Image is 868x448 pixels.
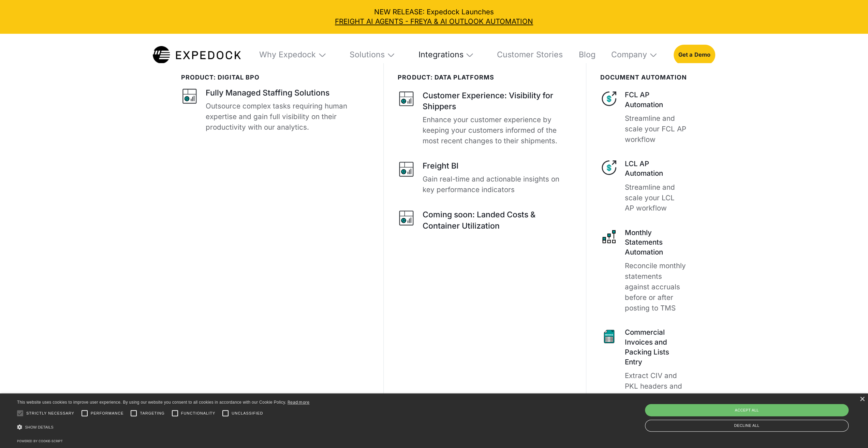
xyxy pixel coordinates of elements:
div: Integrations [411,34,481,76]
div: Solutions [350,50,385,60]
div: Show details [17,421,310,433]
div: Company [611,50,647,60]
div: Solutions [342,34,402,76]
iframe: Chat Widget [754,374,868,448]
span: Performance [91,410,124,416]
div: LCL AP Automation [625,159,687,179]
div: Decline all [645,420,849,432]
a: Powered by cookie-script [17,439,63,443]
div: FCL AP Automation [625,90,687,110]
span: Show details [25,425,54,429]
p: Outsource complex tasks requiring human expertise and gain full visibility on their productivity ... [206,101,369,133]
span: Strictly necessary [26,410,74,416]
div: PRODUCT: data platforms [398,74,572,81]
div: Why Expedock [259,50,316,60]
div: Fully Managed Staffing Solutions [206,87,329,98]
a: Get a Demo [674,45,715,65]
div: NEW RELEASE: Expedock Launches [7,7,861,27]
div: Why Expedock [252,34,334,76]
div: Integrations [418,50,463,60]
a: FREIGHT AI AGENTS - FREYA & AI OUTLOOK AUTOMATION [7,17,861,27]
div: Accept all [645,404,849,416]
div: document automation [600,74,687,81]
p: Streamline and scale your LCL AP workflow [625,182,687,214]
a: Read more [288,400,310,405]
a: Commercial Invoices and Packing Lists EntryExtract CIV and PKL headers and line items at 99.97% a... [600,328,687,413]
div: Commercial Invoices and Packing Lists Entry [625,328,687,367]
span: Unclassified [232,410,263,416]
a: Fully Managed Staffing SolutionsOutsource complex tasks requiring human expertise and gain full v... [181,87,369,133]
span: Functionality [181,410,215,416]
div: product: digital bpo [181,74,369,81]
p: Extract CIV and PKL headers and line items at 99.97% accuracy [625,371,687,413]
p: Streamline and scale your FCL AP workflow [625,113,687,145]
span: This website uses cookies to improve user experience. By using our website you consent to all coo... [17,400,286,405]
span: Targeting [140,410,164,416]
a: Customer Stories [490,34,563,76]
a: Coming soon: Landed Costs & Container Utilization [398,209,572,234]
div: Company [604,34,665,76]
div: Customer Experience: Visibility for Shippers [422,90,572,112]
a: Monthly Statements AutomationReconcile monthly statements against accruals before or after postin... [600,228,687,314]
a: Blog [572,34,595,76]
p: Enhance your customer experience by keeping your customers informed of the most recent changes to... [422,115,572,146]
a: FCL AP AutomationStreamline and scale your FCL AP workflow [600,90,687,145]
a: Freight BIGain real-time and actionable insights on key performance indicators [398,160,572,195]
p: Reconcile monthly statements against accruals before or after posting to TMS [625,261,687,314]
div: Freight BI [422,160,458,171]
a: LCL AP AutomationStreamline and scale your LCL AP workflow [600,159,687,214]
div: Coming soon: Landed Costs & Container Utilization [422,209,572,231]
p: Gain real-time and actionable insights on key performance indicators [422,174,572,195]
div: Monthly Statements Automation [625,228,687,258]
a: Customer Experience: Visibility for ShippersEnhance your customer experience by keeping your cust... [398,90,572,146]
